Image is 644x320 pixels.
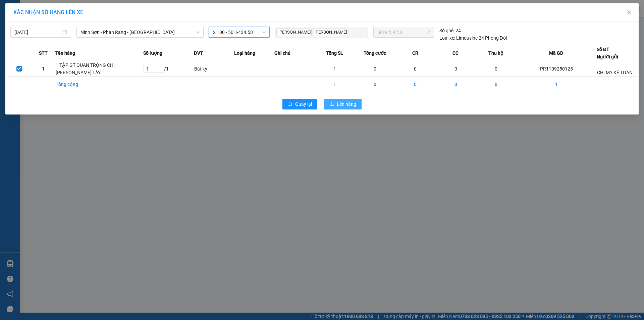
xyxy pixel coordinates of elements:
[14,29,61,36] input: 11/09/2025
[439,27,454,34] span: Số ghế:
[55,49,75,57] span: Tên hàng
[620,3,639,22] button: Close
[395,61,435,77] td: 0
[439,34,507,42] div: Limousine 24 Phòng Đôi
[516,77,597,92] td: 1
[315,61,355,77] td: 1
[412,49,418,57] span: CR
[194,61,234,77] td: Bất kỳ
[435,61,476,77] td: 0
[143,49,162,57] span: Số lượng
[516,61,597,77] td: PR1109250125
[288,102,292,107] span: rollback
[488,49,503,57] span: Thu hộ
[476,77,516,92] td: 0
[627,10,632,15] span: close
[55,61,143,77] td: 1 TẬP GT QUAN TRỌNG CHỊ [PERSON_NAME] LẤY
[234,49,255,57] span: Loại hàng
[315,77,355,92] td: 1
[355,77,395,92] td: 0
[194,49,203,57] span: ĐVT
[295,100,312,108] span: Quay lại
[55,77,143,92] td: Tổng cộng
[80,27,200,37] span: Ninh Sơn - Phan Rang - Miền Tây
[597,70,633,75] span: CHỊ MY KẾ TOÁN
[549,49,563,57] span: Mã GD
[234,61,274,77] td: ---
[282,99,317,109] button: rollbackQuay lại
[337,100,356,108] span: Lên hàng
[476,61,516,77] td: 0
[364,49,386,57] span: Tổng cước
[39,49,48,57] span: STT
[395,77,435,92] td: 0
[377,27,430,37] span: 50H-434.58
[452,49,459,57] span: CC
[597,46,618,60] div: Số ĐT Người gửi
[276,29,312,36] span: [PERSON_NAME]
[274,49,290,57] span: Ghi chú
[324,99,362,109] button: uploadLên hàng
[143,61,194,77] td: / 1
[213,27,266,37] span: 21:00 - 50H-434.58
[435,77,476,92] td: 0
[313,29,348,36] span: [PERSON_NAME]
[439,27,461,34] div: 24
[355,61,395,77] td: 0
[13,9,83,15] span: XÁC NHẬN SỐ HÀNG LÊN XE
[326,49,343,57] span: Tổng SL
[31,61,55,77] td: 1
[439,34,455,42] span: Loại xe:
[274,61,315,77] td: ---
[329,102,334,107] span: upload
[196,30,200,34] span: down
